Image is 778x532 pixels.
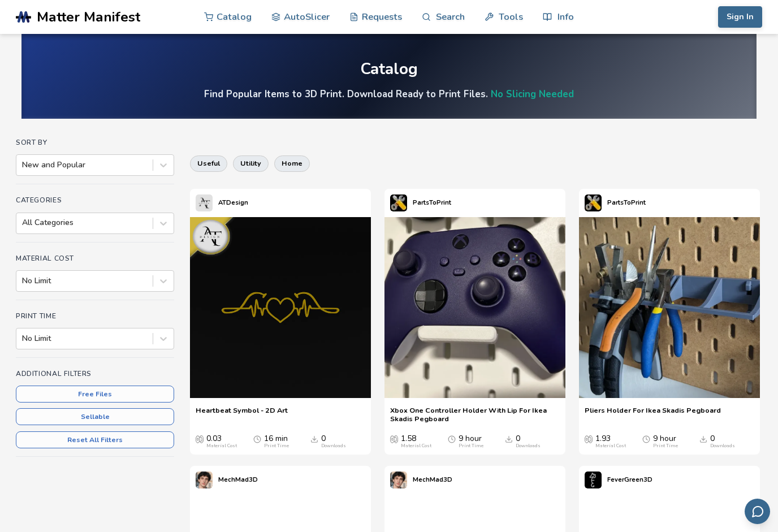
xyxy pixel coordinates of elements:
span: Downloads [699,434,707,443]
a: FeverGreen3D's profileFeverGreen3D [579,466,658,494]
input: No Limit [22,276,24,286]
p: MechMad3D [413,474,452,486]
span: Average Cost [196,434,204,443]
img: MechMad3D's profile [196,472,213,488]
a: ATDesign's profileATDesign [190,189,254,217]
span: Average Print Time [642,434,650,443]
img: FeverGreen3D's profile [585,472,602,488]
p: FeverGreen3D [607,474,652,486]
p: MechMad3D [218,474,258,486]
div: Material Cost [595,443,626,449]
a: PartsToPrint's profilePartsToPrint [579,189,651,217]
div: Print Time [459,443,483,449]
div: 9 hour [653,434,678,449]
span: Average Print Time [448,434,456,443]
div: 1.93 [595,434,626,449]
h4: Sort By [16,139,174,146]
button: Sellable [16,408,174,425]
button: Send feedback via email [745,499,770,524]
a: Xbox One Controller Holder With Lip For Ikea Skadis Pegboard [390,406,560,423]
a: MechMad3D's profileMechMad3D [384,466,458,494]
h4: Additional Filters [16,370,174,378]
img: ATDesign's profile [196,194,213,211]
div: Downloads [516,443,541,449]
button: home [274,155,310,171]
div: Print Time [264,443,289,449]
a: PartsToPrint's profilePartsToPrint [384,189,457,217]
button: useful [190,155,227,171]
div: 9 hour [459,434,483,449]
a: Heartbeat Symbol - 2D Art [196,406,288,423]
button: utility [233,155,269,171]
a: No Slicing Needed [491,88,574,101]
button: Free Files [16,386,174,403]
h4: Material Cost [16,254,174,262]
span: Downloads [310,434,318,443]
div: 16 min [264,434,289,449]
span: Downloads [505,434,513,443]
input: No Limit [22,334,24,343]
span: Average Print Time [253,434,261,443]
img: MechMad3D's profile [390,472,407,488]
img: PartsToPrint's profile [585,194,602,211]
p: PartsToPrint [413,197,451,209]
div: 0.03 [206,434,237,449]
p: PartsToPrint [607,197,646,209]
span: Average Cost [390,434,398,443]
a: MechMad3D's profileMechMad3D [190,466,263,494]
div: 0 [321,434,346,449]
span: Matter Manifest [37,9,140,25]
h4: Find Popular Items to 3D Print. Download Ready to Print Files. [204,88,574,101]
div: Print Time [653,443,678,449]
button: Reset All Filters [16,431,174,448]
span: Average Cost [585,434,593,443]
input: All Categories [22,218,24,227]
p: ATDesign [218,197,248,209]
div: Downloads [321,443,346,449]
input: New and Popular [22,161,24,170]
h4: Print Time [16,312,174,320]
img: PartsToPrint's profile [390,194,407,211]
h4: Categories [16,196,174,204]
div: Downloads [710,443,735,449]
div: Material Cost [401,443,431,449]
button: Sign In [718,6,762,28]
a: Pliers Holder For Ikea Skadis Pegboard [585,406,721,423]
div: 1.58 [401,434,431,449]
div: 0 [710,434,735,449]
div: Catalog [360,60,418,78]
div: Material Cost [206,443,237,449]
div: 0 [516,434,541,449]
